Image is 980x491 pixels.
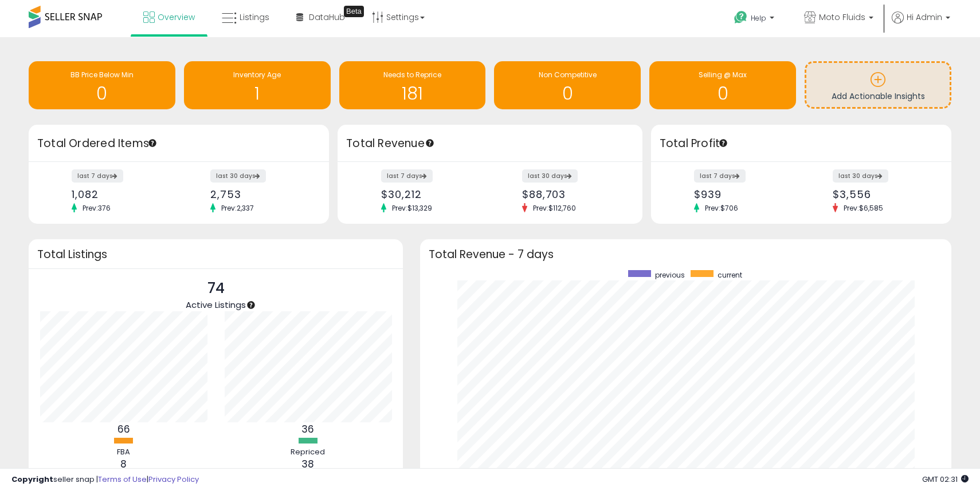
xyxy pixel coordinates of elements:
[240,11,269,23] span: Listings
[838,203,889,213] span: Prev: $6,585
[147,138,158,148] div: Tooltip anchor
[718,138,728,148] div: Tooltip anchor
[833,169,888,183] label: last 30 days
[725,2,786,37] a: Help
[301,457,314,471] b: 38
[37,250,394,259] h3: Total Listings
[339,61,486,109] a: Needs to Reprice 181
[98,474,147,485] a: Terms of Use
[527,203,582,213] span: Prev: $112,760
[11,474,199,485] div: seller snap | |
[11,474,53,485] strong: Copyright
[522,188,622,200] div: $88,703
[120,457,127,471] b: 8
[29,61,175,109] a: BB Price Below Min 0
[500,84,635,103] h1: 0
[907,11,942,23] span: Hi Admin
[522,169,578,183] label: last 30 days
[922,474,969,485] span: 2025-09-10 02:31 GMT
[210,188,309,200] div: 2,753
[694,188,793,200] div: $939
[832,90,925,102] span: Add Actionable Insights
[186,299,246,311] span: Active Listings
[892,11,950,37] a: Hi Admin
[381,188,481,200] div: $30,212
[148,474,199,485] a: Privacy Policy
[718,270,742,280] span: current
[184,61,331,109] a: Inventory Age 1
[694,169,746,183] label: last 7 days
[699,70,747,80] span: Selling @ Max
[819,11,865,23] span: Moto Fluids
[70,70,134,80] span: BB Price Below Min
[233,70,281,80] span: Inventory Age
[429,250,943,259] h3: Total Revenue - 7 days
[72,169,123,183] label: last 7 days
[734,10,748,25] i: Get Help
[186,278,246,299] p: 74
[158,11,195,23] span: Overview
[381,169,433,183] label: last 7 days
[215,203,260,213] span: Prev: 2,337
[273,447,342,458] div: Repriced
[751,13,766,23] span: Help
[72,188,170,200] div: 1,082
[806,63,950,107] a: Add Actionable Insights
[425,138,435,148] div: Tooltip anchor
[655,270,685,280] span: previous
[386,203,438,213] span: Prev: $13,329
[660,136,943,152] h3: Total Profit
[37,136,320,152] h3: Total Ordered Items
[190,84,325,103] h1: 1
[210,169,266,183] label: last 30 days
[89,447,158,458] div: FBA
[655,84,790,103] h1: 0
[649,61,796,109] a: Selling @ Max 0
[833,188,931,200] div: $3,556
[77,203,116,213] span: Prev: 376
[345,84,480,103] h1: 181
[301,422,314,436] b: 36
[344,6,364,17] div: Tooltip anchor
[494,61,641,109] a: Non Competitive 0
[539,70,597,80] span: Non Competitive
[699,203,744,213] span: Prev: $706
[117,422,130,436] b: 66
[346,136,634,152] h3: Total Revenue
[246,300,256,310] div: Tooltip anchor
[383,70,441,80] span: Needs to Reprice
[34,84,170,103] h1: 0
[309,11,345,23] span: DataHub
